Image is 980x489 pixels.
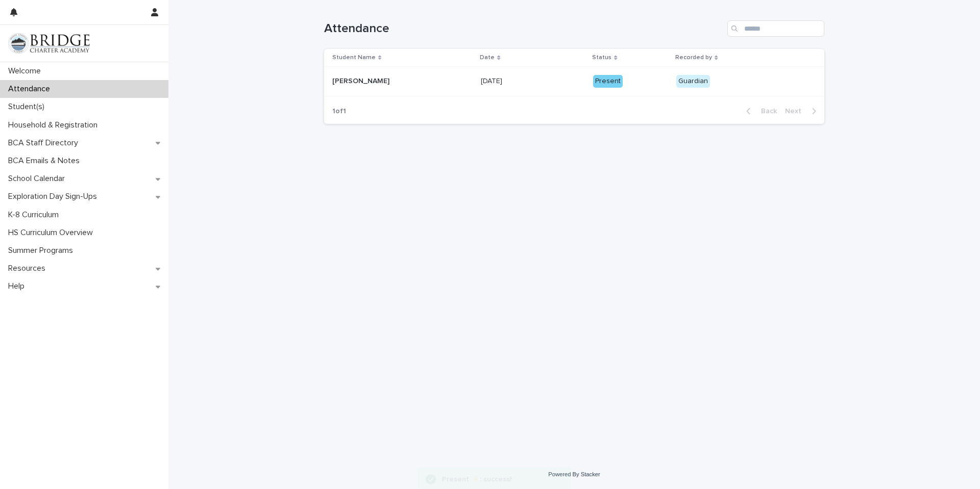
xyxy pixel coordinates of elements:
p: BCA Staff Directory [4,138,86,148]
span: Back [755,108,777,115]
div: Guardian [676,75,710,88]
p: [DATE] [481,75,504,86]
p: K-8 Curriculum [4,210,67,220]
img: V1C1m3IdTEidaUdm9Hs0 [8,33,90,54]
span: Next [785,108,807,115]
p: HS Curriculum Overview [4,228,101,238]
p: Date [480,52,495,63]
input: Search [727,20,824,37]
button: Back [738,107,781,116]
p: Summer Programs [4,246,81,255]
p: Welcome [4,66,49,76]
p: Recorded by [675,52,712,63]
p: Help [4,281,33,291]
p: Attendance [4,84,58,94]
p: Household & Registration [4,120,106,130]
p: [PERSON_NAME] [332,75,391,86]
p: Resources [4,264,54,273]
h1: Attendance [324,21,723,36]
p: Student(s) [4,102,53,112]
button: Next [781,107,824,116]
p: 1 of 1 [324,99,354,124]
tr: [PERSON_NAME][PERSON_NAME] [DATE][DATE] PresentGuardian [324,67,824,96]
a: Powered By Stacker [548,471,600,477]
div: Present ⚡: success! [442,473,550,486]
p: Status [592,52,611,63]
p: Exploration Day Sign-Ups [4,192,105,201]
p: School Calendar [4,174,73,184]
div: Present [593,75,623,88]
p: BCA Emails & Notes [4,156,88,166]
p: Student Name [332,52,376,63]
